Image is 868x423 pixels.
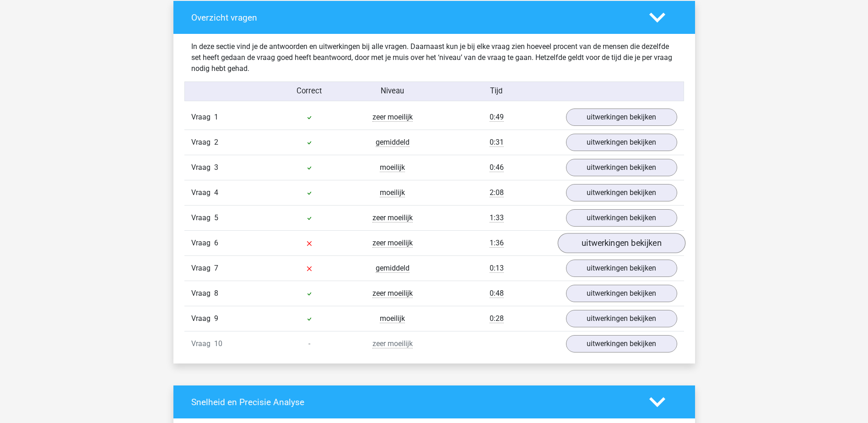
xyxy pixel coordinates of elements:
[566,310,677,327] a: uitwerkingen bekijken
[490,314,504,323] span: 0:28
[557,233,685,254] a: uitwerkingen bekijken
[214,239,218,247] span: 6
[490,163,504,172] span: 0:46
[191,263,214,274] span: Vraag
[191,212,214,223] span: Vraag
[214,113,218,121] span: 1
[372,113,413,122] span: zeer moeilijk
[191,238,214,249] span: Vraag
[380,163,405,172] span: moeilijk
[191,162,214,173] span: Vraag
[490,289,504,298] span: 0:48
[191,12,636,23] h4: Overzicht vragen
[351,86,434,97] div: Niveau
[214,213,218,222] span: 5
[372,239,413,248] span: zeer moeilijk
[268,86,351,97] div: Correct
[372,289,413,298] span: zeer moeilijk
[566,260,677,277] a: uitwerkingen bekijken
[184,41,684,74] div: In deze sectie vind je de antwoorden en uitwerkingen bij alle vragen. Daarnaast kun je bij elke v...
[191,187,214,198] span: Vraag
[566,335,677,352] a: uitwerkingen bekijken
[490,264,504,273] span: 0:13
[214,163,218,172] span: 3
[268,338,351,349] div: -
[191,338,214,349] span: Vraag
[380,314,405,323] span: moeilijk
[214,339,222,348] span: 10
[191,397,636,407] h4: Snelheid en Precisie Analyse
[214,289,218,298] span: 8
[372,339,413,348] span: zeer moeilijk
[490,213,504,222] span: 1:33
[191,137,214,148] span: Vraag
[566,184,677,201] a: uitwerkingen bekijken
[566,159,677,176] a: uitwerkingen bekijken
[214,188,218,197] span: 4
[490,138,504,147] span: 0:31
[191,288,214,299] span: Vraag
[376,264,410,273] span: gemiddeld
[434,86,559,97] div: Tijd
[191,313,214,324] span: Vraag
[566,134,677,151] a: uitwerkingen bekijken
[490,188,504,197] span: 2:08
[372,213,413,222] span: zeer moeilijk
[376,138,410,147] span: gemiddeld
[191,112,214,123] span: Vraag
[490,113,504,122] span: 0:49
[566,285,677,302] a: uitwerkingen bekijken
[214,264,218,272] span: 7
[490,239,504,248] span: 1:36
[214,314,218,323] span: 9
[380,188,405,197] span: moeilijk
[566,108,677,126] a: uitwerkingen bekijken
[566,209,677,227] a: uitwerkingen bekijken
[214,138,218,146] span: 2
